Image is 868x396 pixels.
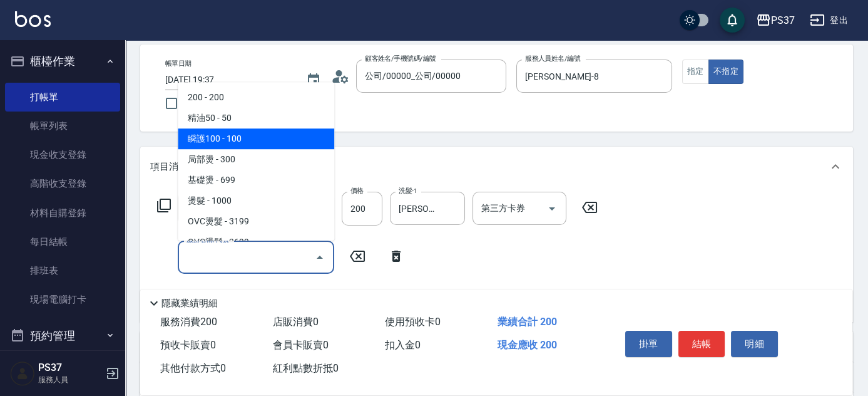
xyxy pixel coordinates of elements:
[178,190,334,211] span: 燙髮 - 1000
[160,339,216,351] span: 預收卡販賣 0
[299,65,329,95] button: Choose date, selected date is 2025-10-11
[178,149,334,170] span: 局部燙 - 300
[5,256,120,285] a: 排班表
[720,8,745,33] button: save
[5,112,120,140] a: 帳單列表
[5,140,120,169] a: 現金收支登錄
[178,108,334,128] span: 精油50 - 50
[5,45,120,78] button: 櫃檯作業
[10,361,35,386] img: Person
[140,147,853,187] div: 項目消費
[160,316,217,328] span: 服務消費 200
[708,60,743,84] button: 不指定
[5,169,120,198] a: 高階收支登錄
[625,331,672,357] button: 掛單
[498,316,557,328] span: 業績合計 200
[273,362,339,374] span: 紅利點數折抵 0
[805,9,853,32] button: 登出
[525,54,580,63] label: 服務人員姓名/編號
[350,186,364,195] label: 價格
[5,199,120,227] a: 材料自購登錄
[178,232,334,253] span: OVC燙髮 - 3699
[310,247,330,268] button: Close
[542,199,562,219] button: Open
[273,339,329,351] span: 會員卡販賣 0
[5,83,120,112] a: 打帳單
[385,339,421,351] span: 扣入金 0
[161,297,218,310] p: 隱藏業績明細
[771,13,795,28] div: PS37
[731,331,778,357] button: 明細
[5,320,120,352] button: 預約管理
[178,87,334,108] span: 200 - 200
[165,70,294,90] input: YYYY/MM/DD hh:mm
[165,59,191,68] label: 帳單日期
[38,362,102,374] h5: PS37
[365,54,436,63] label: 顧客姓名/手機號碼/編號
[751,8,800,33] button: PS37
[178,211,334,232] span: OVC燙髮 - 3199
[399,186,417,195] label: 洗髮-1
[150,160,188,174] p: 項目消費
[678,331,725,357] button: 結帳
[38,374,102,385] p: 服務人員
[160,362,226,374] span: 其他付款方式 0
[15,11,51,27] img: Logo
[178,170,334,190] span: 基礎燙 - 699
[178,128,334,149] span: 瞬護100 - 100
[498,339,557,351] span: 現金應收 200
[5,227,120,256] a: 每日結帳
[273,316,319,328] span: 店販消費 0
[5,285,120,314] a: 現場電腦打卡
[682,60,709,84] button: 指定
[385,316,441,328] span: 使用預收卡 0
